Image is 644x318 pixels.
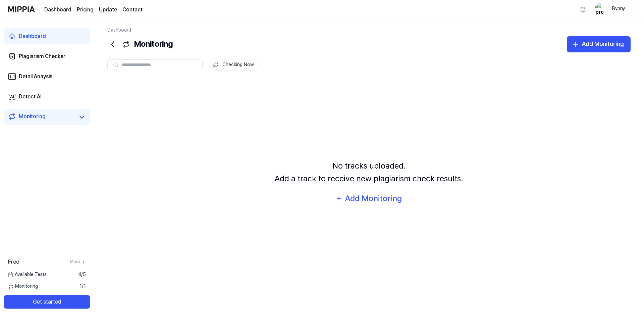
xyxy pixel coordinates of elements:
[4,28,90,44] a: Dashboard
[605,5,632,13] div: Bvnny
[19,52,65,60] div: Plagiarism Checker
[8,283,38,290] span: Monitoring
[4,48,90,64] a: Plagiarism Checker
[8,271,47,278] span: Available Tests
[4,69,90,85] a: Detail Anaysis
[4,295,90,309] button: Get started
[79,283,86,290] span: 1 / 1
[77,6,94,14] a: Pricing
[275,160,463,185] div: No tracks uploaded. Add a track to receive new plagiarism check results.
[8,258,19,266] span: Free
[19,112,46,122] div: Monitoring
[19,73,52,81] div: Detail Anaysis
[567,36,631,52] button: Add Monitoring
[44,6,71,14] a: Dashboard
[8,112,75,122] a: Monitoring
[582,39,624,49] div: Add Monitoring
[209,59,260,71] button: Checking Now
[107,27,131,33] a: Dashboard
[579,5,587,13] img: 알림
[99,6,117,14] a: Update
[593,4,636,15] button: profileBvnny
[19,32,46,40] div: Dashboard
[344,192,402,205] div: Add Monitoring
[4,89,90,105] a: Detect AI
[107,36,173,52] div: Monitoring
[70,259,86,265] a: More
[19,93,42,101] div: Detect AI
[595,3,603,16] img: profile
[122,6,143,14] a: Contact
[78,271,86,278] span: 4 / 5
[331,190,407,207] button: Add Monitoring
